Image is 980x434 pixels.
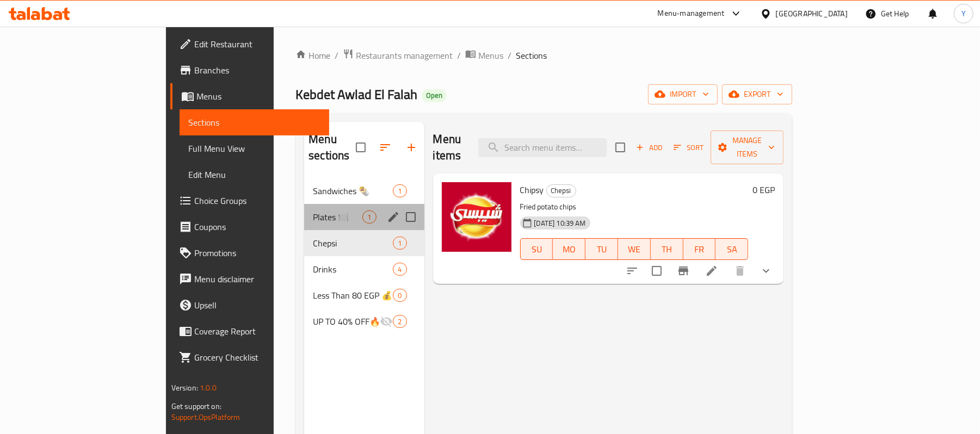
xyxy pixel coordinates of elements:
[634,141,664,154] span: Add
[516,49,547,62] span: Sections
[304,178,424,204] div: Sandwiches 🌯1
[194,64,321,77] span: Branches
[619,258,645,284] button: sort-choices
[200,381,217,395] span: 1.0.0
[313,237,393,250] span: Chepsi
[719,134,775,161] span: Manage items
[304,308,424,334] div: UP TO 40% OFF🔥2
[433,131,466,164] h2: Menu items
[335,49,338,62] li: /
[393,184,406,197] div: items
[180,135,330,162] a: Full Menu View
[465,48,503,63] a: Menus
[393,237,406,250] div: items
[546,184,576,197] div: Chepsi
[731,88,784,101] span: export
[188,116,321,129] span: Sections
[393,317,406,327] span: 2
[648,84,718,104] button: import
[170,214,330,240] a: Coupons
[304,282,424,308] div: Less Than 80 EGP 💰0
[753,258,779,284] button: show more
[667,139,711,156] span: Sort items
[632,139,667,156] span: Add item
[716,238,748,260] button: SA
[194,299,321,312] span: Upsell
[671,139,706,156] button: Sort
[651,238,683,260] button: TH
[196,90,321,103] span: Menus
[520,238,553,260] button: SU
[180,162,330,188] a: Edit Menu
[645,259,668,282] span: Select to update
[362,210,376,224] div: items
[508,49,511,62] li: /
[722,84,792,104] button: export
[683,238,716,260] button: FR
[313,184,393,197] div: Sandwiches 🌯
[171,381,198,395] span: Version:
[753,182,775,197] h6: 0 EGP
[688,241,712,257] span: FR
[170,31,330,57] a: Edit Restaurant
[398,134,424,160] button: Add section
[442,182,511,252] img: Chipsy
[194,194,321,207] span: Choice Groups
[170,57,330,83] a: Branches
[760,264,773,277] svg: Show Choices
[170,266,330,292] a: Menu disclaimer
[313,263,393,276] span: Drinks
[520,182,544,198] span: Chipsy
[393,238,406,249] span: 1
[313,289,393,302] span: Less Than 80 EGP 💰
[304,230,424,256] div: Chepsi1
[776,8,848,20] div: [GEOGRAPHIC_DATA]
[170,344,330,370] a: Grocery Checklist
[188,142,321,155] span: Full Menu View
[720,241,744,257] span: SA
[170,83,330,109] a: Menus
[478,138,607,157] input: search
[194,220,321,233] span: Coupons
[618,238,651,260] button: WE
[170,318,330,344] a: Coverage Report
[422,89,447,102] div: Open
[295,48,792,63] nav: breadcrumb
[422,91,447,100] span: Open
[313,315,380,328] span: UP TO 40% OFF🔥
[313,210,362,224] span: Plates 🍽️
[188,168,321,181] span: Edit Menu
[530,218,590,228] span: [DATE] 10:39 AM
[170,240,330,266] a: Promotions
[304,256,424,282] div: Drinks4
[393,263,406,276] div: items
[658,7,725,20] div: Menu-management
[393,186,406,196] span: 1
[194,325,321,338] span: Coverage Report
[170,188,330,214] a: Choice Groups
[557,241,581,257] span: MO
[525,241,549,257] span: SU
[585,238,618,260] button: TU
[372,134,398,160] span: Sort sections
[356,49,453,62] span: Restaurants management
[171,399,221,413] span: Get support on:
[961,8,966,20] span: Y
[393,289,406,302] div: items
[304,204,424,230] div: Plates 🍽️1edit
[385,209,402,225] button: edit
[309,131,355,164] h2: Menu sections
[520,200,749,214] p: Fried potato chips
[393,315,406,328] div: items
[343,48,453,63] a: Restaurants management
[674,141,704,154] span: Sort
[393,290,406,301] span: 0
[655,241,679,257] span: TH
[547,184,576,197] span: Chepsi
[171,410,241,424] a: Support.OpsPlatform
[363,212,375,222] span: 1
